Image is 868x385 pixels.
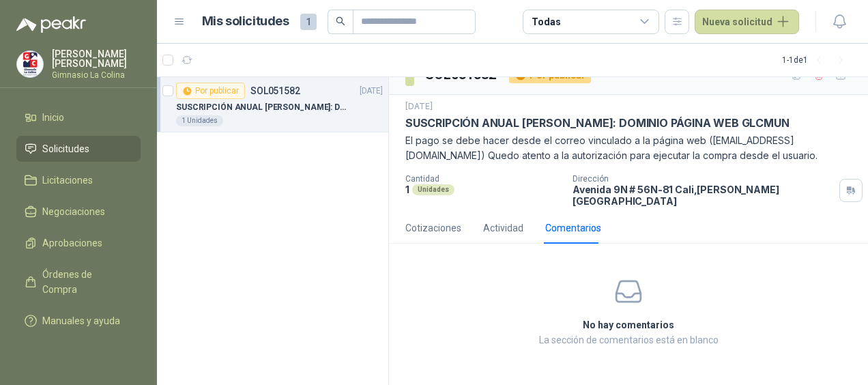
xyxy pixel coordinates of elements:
[405,220,461,236] div: Cotizaciones
[16,261,141,302] a: Órdenes de Compra
[360,85,383,98] p: [DATE]
[16,167,141,193] a: Licitaciones
[52,71,141,79] p: Gimnasio La Colina
[52,49,141,68] p: [PERSON_NAME] [PERSON_NAME]
[573,184,834,207] p: Avenida 9N # 56N-81 Cali , [PERSON_NAME][GEOGRAPHIC_DATA]
[405,174,562,184] p: Cantidad
[157,77,388,132] a: Por publicarSOL051582[DATE] SUSCRIPCIÓN ANUAL [PERSON_NAME]: DOMINIO PÁGINA WEB GLCMUN1 Unidades
[17,51,43,77] img: Company Logo
[176,115,223,126] div: 1 Unidades
[250,86,300,96] p: SOL051582
[16,308,141,334] a: Manuales y ayuda
[16,16,86,33] img: Logo peakr
[16,136,141,162] a: Solicitudes
[422,317,835,332] h2: No hay comentarios
[16,104,141,130] a: Inicio
[176,101,346,114] p: SUSCRIPCIÓN ANUAL [PERSON_NAME]: DOMINIO PÁGINA WEB GLCMUN
[336,16,345,26] span: search
[532,14,560,29] div: Todas
[42,236,102,251] span: Aprobaciones
[16,199,141,225] a: Negociaciones
[573,174,834,184] p: Dirección
[405,100,433,113] p: [DATE]
[300,14,317,30] span: 1
[412,184,454,195] div: Unidades
[405,116,790,130] p: SUSCRIPCIÓN ANUAL [PERSON_NAME]: DOMINIO PÁGINA WEB GLCMUN
[42,204,105,219] span: Negociaciones
[16,230,141,256] a: Aprobaciones
[42,110,64,125] span: Inicio
[782,49,852,71] div: 1 - 1 de 1
[202,12,289,31] h1: Mis solicitudes
[405,133,852,163] p: El pago se debe hacer desde el correo vinculado a la página web ([EMAIL_ADDRESS][DOMAIN_NAME]) Qu...
[405,184,409,195] p: 1
[545,220,601,236] div: Comentarios
[176,83,245,99] div: Por publicar
[483,220,523,236] div: Actividad
[42,267,128,297] span: Órdenes de Compra
[695,10,799,34] button: Nueva solicitud
[42,173,93,188] span: Licitaciones
[42,141,89,156] span: Solicitudes
[422,332,835,347] p: La sección de comentarios está en blanco
[42,313,120,328] span: Manuales y ayuda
